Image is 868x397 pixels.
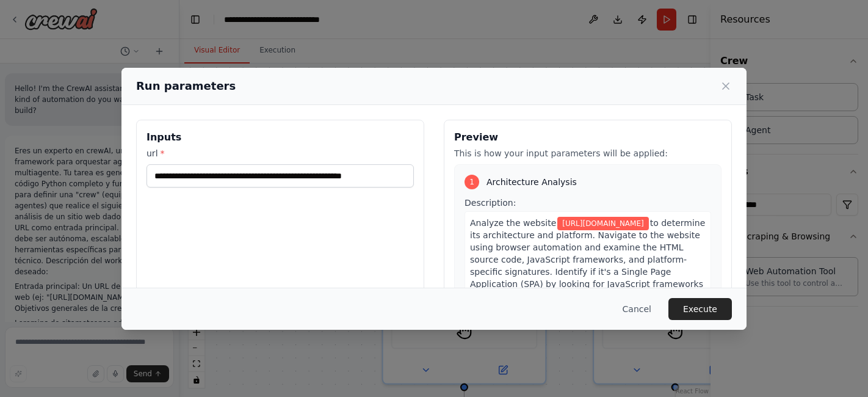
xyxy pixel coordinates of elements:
span: Description: [465,198,516,208]
h3: Inputs [146,130,414,145]
span: Variable: url [557,217,648,230]
div: 1 [465,175,479,189]
label: url [146,147,414,159]
button: Execute [668,298,732,320]
span: Analyze the website [470,218,556,228]
button: Cancel [613,298,661,320]
span: Architecture Analysis [486,176,577,188]
p: This is how your input parameters will be applied: [454,147,722,159]
h2: Run parameters [136,78,236,95]
h3: Preview [454,130,722,145]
